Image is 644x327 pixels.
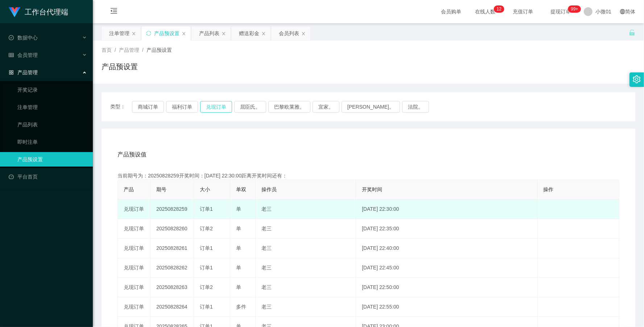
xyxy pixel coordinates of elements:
td: [DATE] 22:30:00 [356,200,538,219]
td: [DATE] 22:45:00 [356,258,538,278]
a: 图标： 仪表板平台首页 [9,169,87,184]
button: 宜家。 [313,101,339,113]
span: 操作员 [261,186,277,192]
span: 订单1 [200,206,213,212]
i: 图标： table [9,53,14,58]
i: 图标： 关闭 [261,32,266,36]
font: 产品管理 [17,70,38,75]
span: 首页 [102,47,112,53]
p: 1 [497,5,499,13]
div: 会员列表 [279,26,299,40]
td: 老三 [256,200,356,219]
sup: 12 [494,5,504,13]
td: [DATE] 22:35:00 [356,219,538,239]
td: 20250828263 [150,278,194,297]
span: 订单1 [200,304,213,310]
i: 图标： menu-fold [102,0,126,24]
a: 产品列表 [17,117,87,132]
div: 当前期号为：20250828259开奖时间：[DATE] 22:30:00距离开奖时间还有： [117,172,619,180]
td: 兑现订单 [118,258,150,278]
i: 图标： global [620,9,625,14]
i: 图标： AppStore-O [9,70,14,75]
span: 多件 [236,304,246,310]
img: logo.9652507e.png [9,7,20,17]
span: 产品管理 [119,47,139,53]
div: 产品预设置 [154,26,179,40]
span: 操作 [544,186,554,192]
td: [DATE] 22:40:00 [356,239,538,258]
td: 老三 [256,278,356,297]
span: 类型： [110,101,132,113]
h1: 产品预设置 [102,61,138,72]
span: 订单2 [200,226,213,231]
td: [DATE] 22:55:00 [356,297,538,317]
td: 兑现订单 [118,239,150,258]
span: 大小 [200,186,210,192]
button: 巴黎欧莱雅。 [268,101,310,113]
a: 开奖记录 [17,83,87,97]
td: 老三 [256,219,356,239]
span: 产品预设值 [117,150,146,159]
i: 图标: sync [146,31,151,36]
div: 赠送彩金 [239,26,259,40]
button: 商城订单 [132,101,164,113]
font: 简体 [625,9,635,14]
td: 20250828262 [150,258,194,278]
td: [DATE] 22:50:00 [356,278,538,297]
td: 20250828264 [150,297,194,317]
span: 单 [236,245,241,251]
button: [PERSON_NAME]。 [342,101,400,113]
span: 单 [236,284,241,290]
span: 单 [236,206,241,212]
font: 充值订单 [513,9,533,14]
td: 老三 [256,239,356,258]
td: 20250828261 [150,239,194,258]
i: 图标： 解锁 [629,29,635,36]
span: 开奖时间 [362,186,382,192]
p: 2 [499,5,501,13]
i: 图标： check-circle-o [9,35,14,40]
a: 工作台代理端 [9,9,68,14]
i: 图标： 关闭 [222,32,226,36]
button: 兑现订单 [200,101,232,113]
span: 单 [236,265,241,271]
td: 兑现订单 [118,297,150,317]
h1: 工作台代理端 [25,0,68,24]
span: 订单1 [200,265,213,271]
font: 数据中心 [17,35,38,41]
a: 注单管理 [17,100,87,114]
span: 订单2 [200,284,213,290]
span: 单双 [236,186,246,192]
i: 图标： 关闭 [182,32,186,36]
div: 注单管理 [109,26,129,40]
td: 兑现订单 [118,219,150,239]
td: 兑现订单 [118,200,150,219]
span: 产品预设置 [146,47,172,53]
button: 福利订单 [166,101,198,113]
td: 20250828260 [150,219,194,239]
a: 产品预设置 [17,152,87,167]
i: 图标： 关闭 [301,32,306,36]
span: 单 [236,226,241,231]
font: 提现订单 [550,9,571,14]
button: 屈臣氏。 [234,101,266,113]
font: 在线人数 [475,9,495,14]
div: 产品列表 [199,26,219,40]
span: 期号 [156,186,166,192]
sup: 997 [568,5,581,13]
td: 20250828259 [150,200,194,219]
button: 法院。 [402,101,429,113]
a: 即时注单 [17,135,87,149]
span: 产品 [124,186,134,192]
td: 兑现订单 [118,278,150,297]
i: 图标： 关闭 [132,32,136,36]
td: 老三 [256,297,356,317]
font: 会员管理 [17,52,38,58]
span: / [142,47,144,53]
span: 订单1 [200,245,213,251]
td: 老三 [256,258,356,278]
span: / [115,47,116,53]
i: 图标： 设置 [633,75,641,83]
